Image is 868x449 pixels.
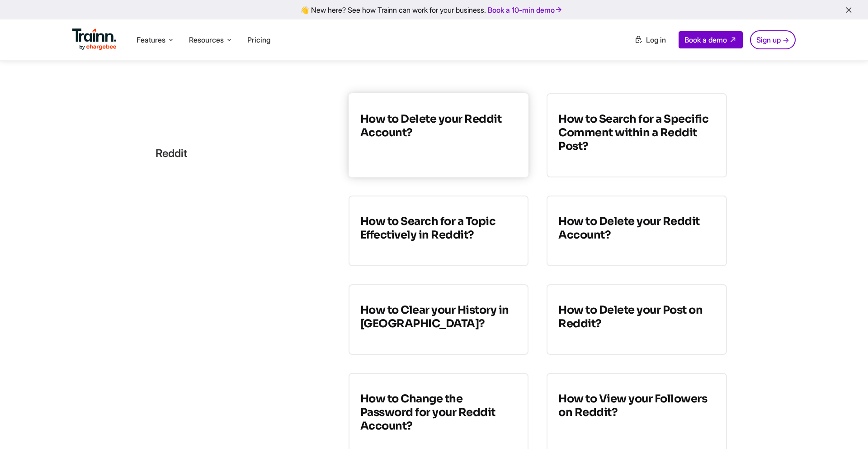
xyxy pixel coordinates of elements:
span: Features [137,35,165,45]
h3: How to Delete your Reddit Account? [360,112,517,139]
a: How to Delete your Reddit Account? [547,196,727,266]
h3: How to Delete your Reddit Account? [558,215,715,242]
a: Pricing [247,35,270,44]
a: How to Delete your Post on Reddit? [547,284,727,355]
a: Sign up → [750,30,796,49]
h3: How to Search for a Topic Effectively in Reddit? [360,215,517,242]
img: Trainn Logo [72,29,117,50]
a: How to Search for a Topic Effectively in Reddit? [349,196,529,266]
iframe: Chat Widget [823,406,868,449]
h3: How to Delete your Post on Reddit? [558,303,715,330]
a: Book a 10-min demo [486,4,565,16]
h3: How to Change the Password for your Reddit Account? [360,392,517,433]
span: Resources [189,35,224,45]
h3: How to View your Followers on Reddit? [558,392,715,419]
h3: How to Clear your History in [GEOGRAPHIC_DATA]? [360,303,517,330]
span: Book a demo [684,35,727,44]
span: Log in [646,35,666,44]
a: How to Delete your Reddit Account? [349,93,529,177]
a: How to Clear your History in [GEOGRAPHIC_DATA]? [349,284,529,355]
div: reddit [141,93,330,213]
a: Book a demo [679,31,743,48]
a: How to Search for a Specific Comment within a Reddit Post? [547,93,727,177]
a: Log in [629,32,671,48]
div: 👋 New here? See how Trainn can work for your business. [5,5,863,14]
h3: How to Search for a Specific Comment within a Reddit Post? [558,112,715,153]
